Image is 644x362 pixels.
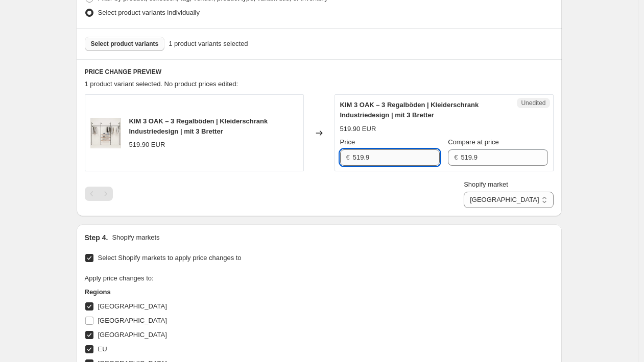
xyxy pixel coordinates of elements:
[85,37,165,51] button: Select product variants
[85,287,279,297] h3: Regions
[85,68,554,76] h6: PRICE CHANGE PREVIEW
[112,232,159,243] p: Shopify markets
[129,117,268,135] span: KIM 3 OAK – 3 Regalböden | Kleiderschrank Industriedesign | mit 3 Bretter
[98,254,242,262] span: Select Shopify markets to apply price changes to
[90,118,121,148] img: kleiderschrank-industriedesign_80x.webp
[521,99,545,107] span: Unedited
[464,180,508,188] span: Shopify market
[98,317,167,324] span: [GEOGRAPHIC_DATA]
[85,274,154,282] span: Apply price changes to:
[340,138,355,146] span: Price
[448,138,499,146] span: Compare at price
[98,302,167,310] span: [GEOGRAPHIC_DATA]
[454,153,458,161] span: €
[340,101,479,119] span: KIM 3 OAK – 3 Regalböden | Kleiderschrank Industriedesign | mit 3 Bretter
[346,153,350,161] span: €
[169,39,248,49] span: 1 product variants selected
[98,331,167,339] span: [GEOGRAPHIC_DATA]
[85,80,238,88] span: 1 product variant selected. No product prices edited:
[85,232,108,243] h2: Step 4.
[340,124,376,134] div: 519.90 EUR
[98,9,200,16] span: Select product variants individually
[129,140,165,150] div: 519.90 EUR
[85,187,113,201] nav: Pagination
[98,345,107,353] span: EU
[91,40,159,48] span: Select product variants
